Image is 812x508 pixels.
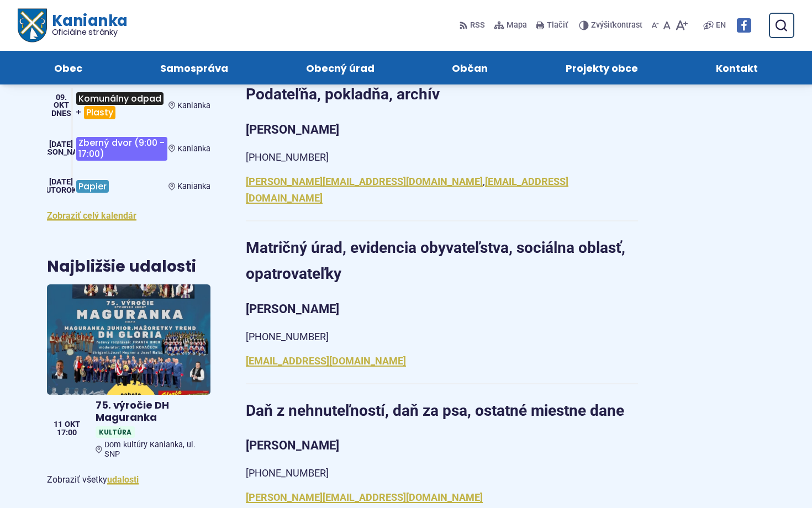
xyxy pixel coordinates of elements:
span: Kultúra [96,426,135,438]
a: Projekty obce [538,51,666,84]
span: 17:00 [54,429,80,437]
a: Zberný dvor (9:00 - 17:00) Kanianka [DATE] [PERSON_NAME] [47,133,210,165]
p: [PHONE_NUMBER] [246,329,638,346]
span: Oficiálne stránky [52,28,128,36]
span: Plasty [84,106,115,119]
a: Obecný úrad [278,51,402,84]
span: Obec [54,51,82,84]
span: okt [65,421,80,428]
strong: Daň z nehnuteľností, daň za psa, ostatné miestne dane [246,401,624,420]
span: utorok [46,186,77,195]
span: Dom kultúry Kanianka, ul. SNP [104,440,206,459]
span: 11 [54,421,62,428]
button: Zmenšiť veľkosť písma [649,14,661,37]
a: Zobraziť celý kalendár [47,210,136,221]
h3: + [75,88,168,123]
span: Kanianka [177,101,210,110]
strong: [PERSON_NAME] [246,123,339,136]
span: [DATE] [49,177,73,187]
img: Prejsť na Facebook stránku [737,18,751,33]
h3: Najbližšie udalosti [47,258,196,276]
span: Kanianka [177,144,210,154]
span: Projekty obce [566,51,638,84]
a: Kontakt [688,51,785,84]
a: Papier Kanianka [DATE] utorok [47,174,210,199]
span: Kanianka [46,13,127,36]
a: [PERSON_NAME][EMAIL_ADDRESS][DOMAIN_NAME] [246,176,483,187]
a: Logo Kanianka, prejsť na domovskú stránku. [18,9,128,43]
h4: 75. výročie DH Maguranka [96,399,206,424]
span: 09. okt [54,93,69,110]
a: Občan [424,51,516,84]
span: Zvýšiť [591,20,613,30]
strong: Podateľňa, pokladňa, archív [246,85,440,103]
button: Zvýšiťkontrast [579,14,645,37]
a: RSS [459,14,487,37]
p: Zobraziť všetky [47,472,210,487]
span: Zberný dvor (9:00 - 17:00) [76,137,167,161]
p: [PHONE_NUMBER] [246,465,638,482]
a: EN [714,19,728,32]
span: Občan [452,51,488,84]
span: [PERSON_NAME] [31,147,92,157]
button: Nastaviť pôvodnú veľkosť písma [661,14,673,37]
a: [EMAIL_ADDRESS][DOMAIN_NAME] [246,355,406,367]
span: Samospráva [160,51,228,84]
button: Zväčšiť veľkosť písma [673,14,690,37]
span: Dnes [51,109,71,118]
p: [PHONE_NUMBER] [246,149,638,166]
span: [DATE] [49,140,73,149]
button: Tlačiť [534,14,570,37]
p: , [246,173,638,207]
a: Mapa [492,14,529,37]
span: Papier [76,180,109,193]
span: Obecný úrad [306,51,375,84]
a: Zobraziť všetky udalosti [107,474,139,485]
a: Samospráva [133,51,256,84]
a: [PERSON_NAME][EMAIL_ADDRESS][DOMAIN_NAME] [246,491,483,503]
span: Kanianka [177,182,210,191]
img: Prejsť na domovskú stránku [18,9,46,43]
strong: [PERSON_NAME] [246,438,339,452]
span: EN [716,19,726,32]
a: Obec [27,51,110,84]
span: Kontakt [716,51,758,84]
strong: Matričný úrad, evidencia obyvateľstva, sociálna oblasť, opatrovateľky [246,239,625,283]
a: 75. výročie DH Maguranka KultúraDom kultúry Kanianka, ul. SNP 11 okt 17:00 [47,284,210,463]
span: Komunálny odpad [76,92,164,105]
span: Tlačiť [547,21,568,30]
a: Komunálny odpad+Plasty Kanianka 09. okt Dnes [47,88,210,123]
span: RSS [470,19,485,32]
span: Mapa [507,19,527,32]
strong: [PERSON_NAME] [246,302,339,316]
span: kontrast [591,21,642,30]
